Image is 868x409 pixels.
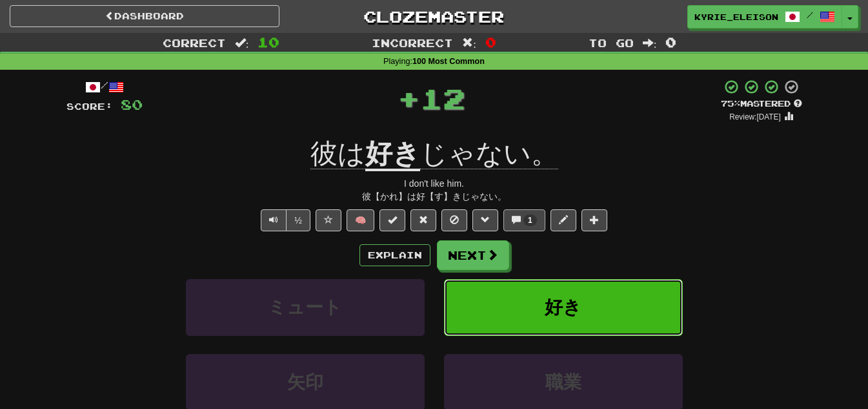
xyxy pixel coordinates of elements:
[545,372,581,392] span: 職業
[365,138,420,171] u: 好き
[359,244,430,266] button: Explain
[643,37,657,48] span: :
[235,37,249,48] span: :
[420,138,558,169] span: じゃない。
[257,34,279,50] span: 10
[261,209,287,231] button: Play sentence audio (ctl+space)
[347,209,374,231] button: 🧠
[687,5,842,28] a: Kyrie_Eleison /
[589,36,634,49] span: To go
[721,98,740,109] span: 75 %
[372,36,453,49] span: Incorrect
[462,37,476,48] span: :
[258,209,310,231] div: Text-to-speech controls
[437,240,509,270] button: Next
[121,96,143,112] span: 80
[186,279,425,335] button: ミュート
[721,98,802,110] div: Mastered
[66,79,143,95] div: /
[163,36,226,49] span: Correct
[316,209,341,231] button: Favorite sentence (alt+f)
[66,190,802,203] div: 彼【かれ】は好【す】きじゃない。
[66,177,802,190] div: I don't like him.
[503,209,545,231] button: 1
[379,209,405,231] button: Set this sentence to 100% Mastered (alt+m)
[472,209,498,231] button: Grammar (alt+g)
[310,138,365,169] span: 彼は
[420,82,465,114] span: 12
[807,10,813,19] span: /
[485,34,496,50] span: 0
[10,5,279,27] a: Dashboard
[444,279,683,335] button: 好き
[410,209,436,231] button: Reset to 0% Mastered (alt+r)
[398,79,420,118] span: +
[66,101,113,112] span: Score:
[287,372,323,392] span: 矢印
[545,297,581,317] span: 好き
[729,112,781,121] small: Review: [DATE]
[665,34,676,50] span: 0
[286,209,310,231] button: ½
[550,209,576,231] button: Edit sentence (alt+d)
[694,11,778,23] span: Kyrie_Eleison
[528,216,532,225] span: 1
[412,57,485,66] strong: 100 Most Common
[268,297,342,317] span: ミュート
[581,209,607,231] button: Add to collection (alt+a)
[441,209,467,231] button: Ignore sentence (alt+i)
[299,5,569,28] a: Clozemaster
